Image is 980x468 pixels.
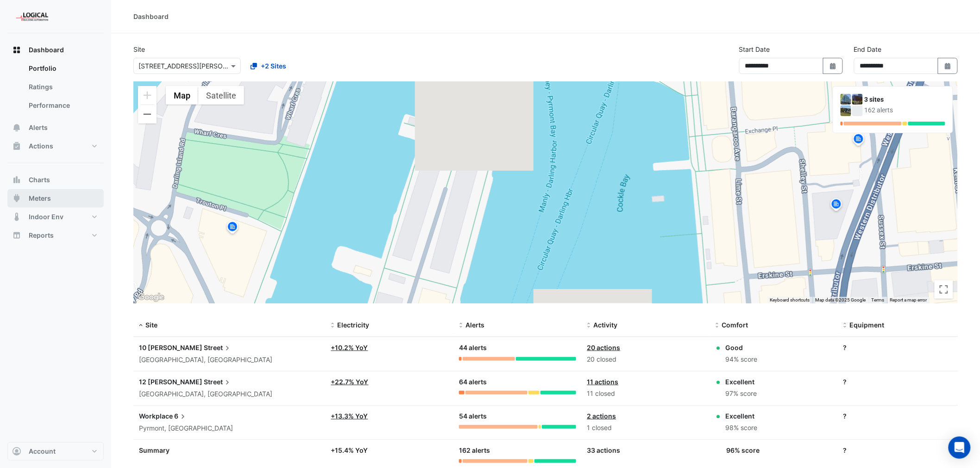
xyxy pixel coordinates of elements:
div: ? [843,377,960,387]
div: 44 alerts [459,343,576,353]
a: Open this area in Google Maps (opens a new window) [136,291,166,303]
a: +13.3% YoY [331,412,368,420]
img: Company Logo [11,7,53,26]
button: Dashboard [7,41,104,59]
span: Street [204,343,232,353]
div: 162 alerts [459,445,576,456]
span: Meters [29,194,51,203]
button: Account [7,442,104,461]
div: [GEOGRAPHIC_DATA], [GEOGRAPHIC_DATA] [139,389,320,400]
span: Charts [29,175,50,185]
span: Alerts [29,123,48,132]
button: Zoom out [138,105,157,123]
img: Google [136,291,166,303]
span: 6 [174,411,188,421]
button: Show satellite imagery [198,86,244,105]
label: End Date [854,44,882,54]
div: 3 sites [865,95,945,105]
span: 10 [PERSON_NAME] [139,344,202,351]
span: Comfort [722,321,748,329]
button: Alerts [7,118,104,137]
span: Alerts [465,321,484,329]
span: Electricity [338,321,370,329]
app-icon: Actions [12,142,21,151]
img: 10 Shelley Street [841,94,851,105]
div: 54 alerts [459,411,576,422]
div: 94% score [725,354,757,365]
app-icon: Dashboard [12,45,21,55]
div: 64 alerts [459,377,576,388]
app-icon: Indoor Env [12,212,21,222]
img: site-pin.svg [829,197,844,214]
a: +22.7% YoY [331,378,369,386]
div: 98% score [725,423,757,433]
button: Actions [7,137,104,155]
div: 162 alerts [865,105,945,115]
div: [GEOGRAPHIC_DATA], [GEOGRAPHIC_DATA] [139,355,320,365]
div: Good [725,343,757,352]
span: Indoor Env [29,212,63,222]
a: Portfolio [21,59,104,78]
div: 96% score [726,445,760,455]
span: Account [29,447,56,456]
span: 12 [PERSON_NAME] [139,378,202,386]
button: Reports [7,226,104,245]
a: Ratings [21,78,104,96]
span: Map data ©2025 Google [816,297,866,302]
a: Terms [872,297,885,302]
span: Dashboard [29,45,64,55]
button: Meters [7,189,104,208]
img: site-pin.svg [851,132,866,148]
span: Summary [139,446,170,454]
a: Report a map error [890,297,927,302]
app-icon: Alerts [12,123,21,132]
button: Indoor Env [7,208,104,226]
span: +2 Sites [261,61,286,71]
app-icon: Meters [12,194,21,203]
div: Open Intercom Messenger [949,437,971,459]
app-icon: Charts [12,175,21,185]
button: Charts [7,171,104,189]
span: Activity [594,321,618,329]
span: Street [204,377,232,387]
img: site-pin.svg [225,220,240,236]
a: Performance [21,96,104,115]
a: 11 actions [587,378,619,386]
div: ? [843,343,960,352]
a: 20 actions [587,344,621,351]
span: Workplace [139,412,173,420]
div: 20 closed [587,354,704,365]
div: 11 closed [587,388,704,399]
div: + 15.4% YoY [331,445,448,455]
img: 12 Shelley Street [852,94,863,105]
div: Excellent [725,377,757,387]
div: 97% score [725,388,757,399]
a: 2 actions [587,412,616,420]
fa-icon: Select Date [829,62,837,70]
label: Start Date [739,44,770,54]
div: Dashboard [7,59,104,118]
div: ? [843,411,960,421]
button: Show street map [166,86,198,105]
span: Site [145,321,157,329]
span: Equipment [850,321,885,329]
div: Dashboard [133,12,169,21]
div: 1 closed [587,423,704,433]
div: Excellent [725,411,757,421]
fa-icon: Select Date [944,62,952,70]
div: Pyrmont, [GEOGRAPHIC_DATA] [139,423,320,434]
div: ? [843,445,960,455]
div: 33 actions [587,445,704,455]
span: Actions [29,142,53,151]
span: Reports [29,231,54,240]
button: Zoom in [138,86,157,105]
button: Keyboard shortcuts [770,297,810,303]
label: Site [133,44,145,54]
button: +2 Sites [245,58,292,74]
button: Toggle fullscreen view [935,280,953,299]
app-icon: Reports [12,231,21,240]
a: +10.2% YoY [331,344,368,351]
img: Workplace 6 [841,105,851,116]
